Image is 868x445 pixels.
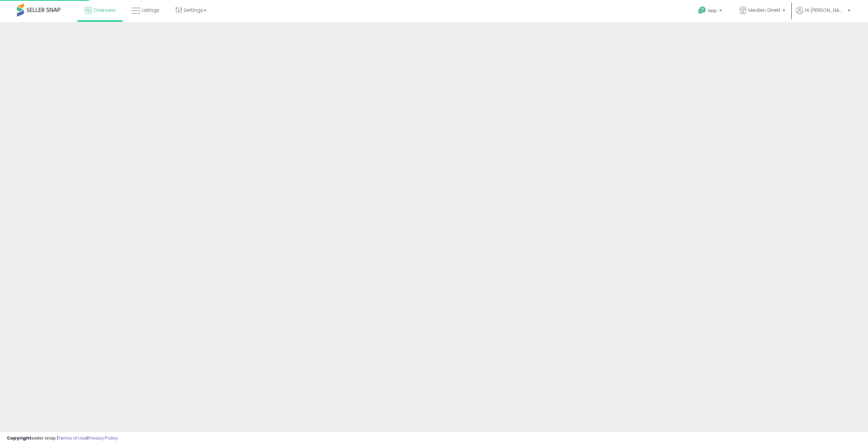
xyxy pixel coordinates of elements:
span: Help [708,8,717,14]
span: Overview [93,7,115,14]
span: Hi [PERSON_NAME] [805,7,846,14]
a: Help [693,1,729,22]
span: Medien Direkt [748,7,781,14]
a: Hi [PERSON_NAME] [796,7,850,22]
span: Listings [142,7,159,14]
i: Get Help [698,6,706,15]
